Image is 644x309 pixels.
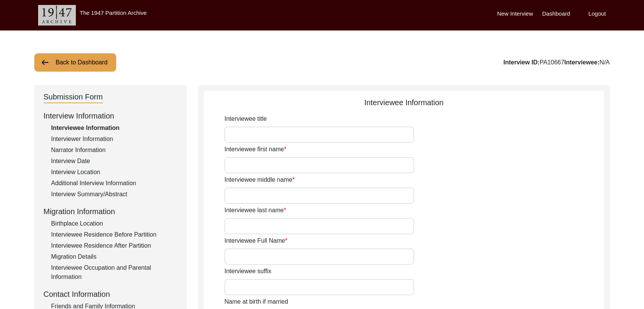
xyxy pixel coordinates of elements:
div: Migration Details [51,252,178,261]
label: Interviewee suffix [224,267,271,276]
label: Interviewee title [224,114,267,123]
label: Interviewee first name [224,145,287,154]
div: Submission Form [43,91,103,103]
label: New Interview [497,10,533,18]
label: Dashboard [542,10,570,18]
div: Birthplace Location [51,219,178,228]
button: Back to Dashboard [34,53,116,72]
div: Interview Date [51,157,178,166]
label: The 1947 Partition Archive [80,10,147,16]
div: Interview Summary/Abstract [51,190,178,199]
div: Narrator Information [51,146,178,155]
div: Interviewee Information [204,97,604,108]
label: Interviewee middle name [224,175,295,184]
div: Interviewee Information [51,123,178,133]
label: Name at birth if married [224,297,288,306]
b: Interviewee: [564,59,599,66]
div: Interview Location [51,168,178,177]
label: Interviewee last name [224,206,286,215]
div: Interviewer Information [51,134,178,144]
div: PA10667 N/A [503,58,610,67]
img: arrow-left.png [40,58,50,67]
div: Additional Interview Information [51,179,178,188]
div: Interviewee Residence After Partition [51,241,178,250]
label: Interviewee Full Name [224,236,287,245]
div: Interviewee Residence Before Partition [51,230,178,239]
div: Contact Information [43,288,178,300]
label: Logout [588,10,606,18]
div: Interviewee Occupation and Parental Information [51,263,178,282]
div: Interview Information [43,110,178,122]
b: Interview ID: [503,59,540,66]
img: header-logo.png [38,5,76,26]
div: Migration Information [43,206,178,217]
